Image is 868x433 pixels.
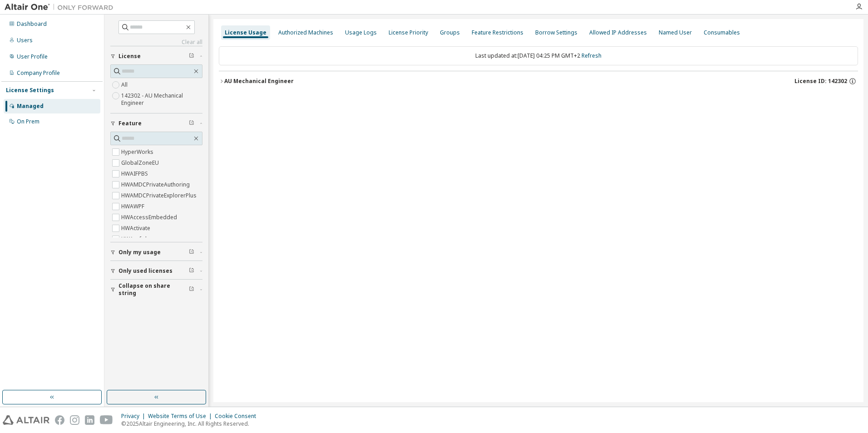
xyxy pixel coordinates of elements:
label: 142302 - AU Mechanical Engineer [121,90,202,108]
span: Clear filter [189,120,194,127]
label: GlobalZoneEU [121,157,161,168]
div: Last updated at: [DATE] 04:25 PM GMT+2 [219,46,858,65]
div: Cookie Consent [215,413,261,420]
img: instagram.svg [70,415,79,425]
a: Clear all [110,39,202,46]
div: AU Mechanical Engineer [224,78,294,85]
span: License [118,53,141,60]
span: Only my usage [118,249,161,256]
label: HWAWPF [121,201,146,212]
span: Clear filter [189,286,194,293]
a: Refresh [582,52,602,59]
div: Borrow Settings [535,29,577,36]
span: License ID: 142302 [794,78,847,85]
label: All [121,79,129,90]
div: Managed [17,103,44,110]
span: Collapse on share string [118,282,189,297]
div: Groups [440,29,460,36]
label: HWAMDCPrivateAuthoring [121,179,192,190]
button: License [110,46,202,66]
div: Allowed IP Addresses [589,29,647,36]
button: Collapse on share string [110,280,202,300]
div: Users [17,37,33,44]
span: Only used licenses [118,267,173,275]
div: Authorized Machines [278,29,333,36]
div: Company Profile [17,69,60,77]
span: Clear filter [189,53,194,60]
img: youtube.svg [100,415,113,425]
div: User Profile [17,53,48,60]
span: Clear filter [189,267,194,275]
div: Privacy [121,413,148,420]
label: HWAccessEmbedded [121,212,179,223]
button: AU Mechanical EngineerLicense ID: 142302 [219,71,858,91]
label: HyperWorks [121,147,155,157]
label: HWAMDCPrivateExplorerPlus [121,190,198,201]
p: © 2025 Altair Engineering, Inc. All Rights Reserved. [121,420,261,428]
div: Usage Logs [345,29,377,36]
img: linkedin.svg [85,415,94,425]
div: License Usage [225,29,266,36]
div: Consumables [704,29,740,36]
div: License Settings [6,87,54,94]
div: Website Terms of Use [148,413,215,420]
span: Feature [118,120,142,127]
div: Feature Restrictions [472,29,523,36]
button: Feature [110,113,202,133]
button: Only used licenses [110,261,202,281]
label: HWAIFPBS [121,168,150,179]
label: HWActivate [121,223,152,234]
label: HWAcufwh [121,234,150,245]
img: facebook.svg [55,415,64,425]
div: Named User [659,29,692,36]
img: altair_logo.svg [3,415,49,425]
div: License Priority [389,29,428,36]
span: Clear filter [189,249,194,256]
img: Altair One [5,3,118,12]
div: Dashboard [17,20,47,28]
div: On Prem [17,118,39,125]
button: Only my usage [110,242,202,262]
